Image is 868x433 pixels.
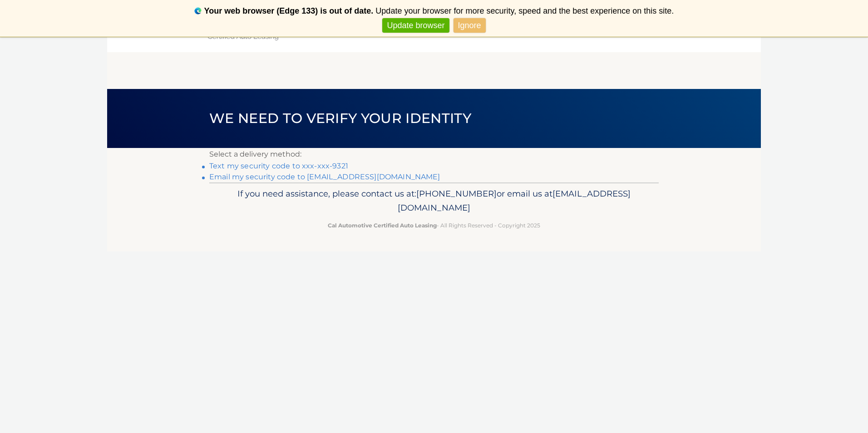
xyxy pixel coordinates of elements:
[215,221,653,230] p: - All Rights Reserved - Copyright 2025
[209,162,348,170] a: Text my security code to xxx-xxx-9321
[375,6,674,15] span: Update your browser for more security, speed and the best experience on this site.
[215,187,653,216] p: If you need assistance, please contact us at: or email us at
[204,6,374,15] b: Your web browser (Edge 133) is out of date.
[209,110,471,127] span: We need to verify your identity
[382,18,449,33] a: Update browser
[328,222,437,229] strong: Cal Automotive Certified Auto Leasing
[454,18,486,33] a: Ignore
[209,148,659,161] p: Select a delivery method:
[209,172,440,181] a: Email my security code to [EMAIL_ADDRESS][DOMAIN_NAME]
[416,188,497,199] span: [PHONE_NUMBER]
